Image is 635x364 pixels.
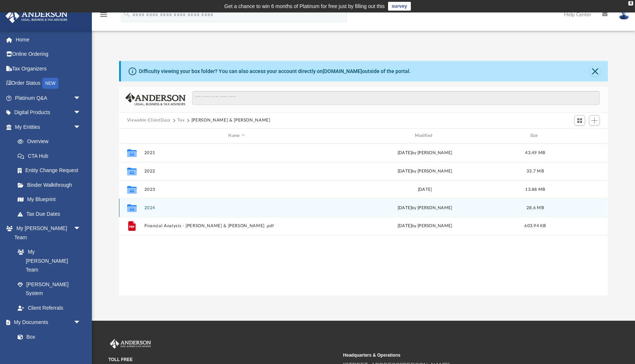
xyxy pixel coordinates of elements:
button: Close [590,66,600,76]
img: User Pic [618,9,629,20]
a: My Documentsarrow_drop_down [5,315,88,330]
span: arrow_drop_down [73,315,88,330]
a: Platinum Q&Aarrow_drop_down [5,91,92,105]
button: 2021 [144,150,329,155]
span: 33.7 MB [527,169,544,173]
small: Headquarters & Operations [343,352,573,358]
div: Difficulty viewing your box folder? You can also access your account directly on outside of the p... [139,68,411,75]
a: My Entitiesarrow_drop_down [5,120,92,134]
a: survey [388,2,411,11]
span: arrow_drop_down [73,91,88,106]
span: arrow_drop_down [73,105,88,120]
div: by [PERSON_NAME] [332,204,517,211]
a: Entity Change Request [10,163,92,178]
div: [DATE] [332,186,517,193]
a: Online Ordering [5,47,92,62]
div: Get a chance to win 6 months of Platinum for free just by filling out this [224,2,385,11]
input: Search files and folders [192,91,600,105]
span: 28.6 MB [527,205,544,210]
div: close [628,1,633,6]
a: My [PERSON_NAME] Team [10,245,85,277]
div: Size [520,132,550,139]
a: Tax Due Dates [10,207,92,221]
a: Box [10,330,85,344]
a: Tax Organizers [5,61,92,76]
div: NEW [42,78,58,89]
div: id [122,132,141,139]
span: 603.94 KB [524,224,546,228]
a: [DOMAIN_NAME] [323,68,362,74]
small: TOLL FREE [108,356,338,363]
div: grid [119,143,608,296]
div: Name [144,132,329,139]
button: Tax [177,117,185,124]
button: 2024 [144,205,329,210]
img: Anderson Advisors Platinum Portal [108,339,153,349]
button: Add [589,115,600,125]
span: [DATE] [398,205,412,210]
a: [PERSON_NAME] System [10,277,88,301]
div: [DATE] by [PERSON_NAME] [332,168,517,174]
button: [PERSON_NAME] & [PERSON_NAME] [191,117,270,124]
img: Anderson Advisors Platinum Portal [3,9,70,23]
a: My [PERSON_NAME] Teamarrow_drop_down [5,221,88,245]
a: Overview [10,134,92,149]
button: Viewable-ClientDocs [127,117,171,124]
a: Binder Walkthrough [10,178,92,192]
a: CTA Hub [10,149,92,163]
span: arrow_drop_down [73,120,88,135]
span: 43.49 MB [525,150,545,154]
div: [DATE] by [PERSON_NAME] [332,149,517,156]
a: Client Referrals [10,301,88,315]
a: menu [99,14,108,19]
div: id [553,132,604,139]
i: search [123,10,131,18]
button: Financial Analysis - [PERSON_NAME] & [PERSON_NAME] .pdf [144,223,329,228]
a: Order StatusNEW [5,76,92,91]
span: arrow_drop_down [73,221,88,236]
i: menu [99,10,108,19]
a: My Blueprint [10,192,88,207]
a: Digital Productsarrow_drop_down [5,105,92,120]
button: 2023 [144,187,329,192]
div: [DATE] by [PERSON_NAME] [332,223,517,229]
a: Home [5,32,92,47]
div: Modified [332,132,517,139]
button: 2022 [144,169,329,174]
span: 13.88 MB [525,187,545,191]
button: Switch to Grid View [574,115,585,125]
